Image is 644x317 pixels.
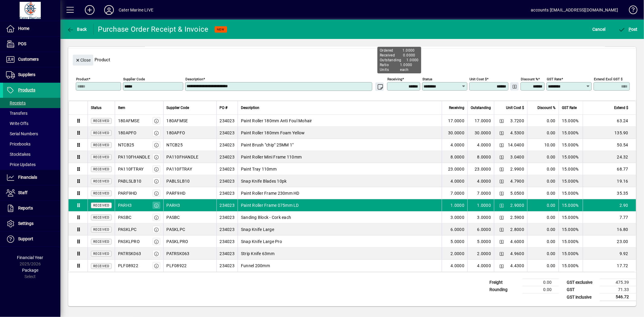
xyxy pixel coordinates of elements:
span: Received [93,228,109,231]
td: 15.000% [559,151,583,163]
td: 0.00 [527,127,559,139]
app-page-header-button: Close [71,57,95,62]
span: Support [18,236,33,241]
span: 3.0000 [451,214,465,220]
td: 234023 [216,151,238,163]
span: 7.0000 [451,190,465,196]
div: 180AFMSE [118,118,139,124]
td: 63.24 [583,115,636,127]
span: Transfers [6,111,27,116]
span: Back [67,27,87,32]
a: Home [3,21,60,36]
a: Stocktakes [3,149,60,159]
td: GST [564,286,600,293]
td: 24.32 [583,151,636,163]
mat-label: Status [422,77,432,81]
span: 4.0000 [451,263,465,269]
td: 8.0000 [467,151,494,163]
div: PARH3 [118,202,132,208]
td: NTCB25 [163,139,216,151]
td: 234023 [216,175,238,187]
span: Products [18,88,35,92]
mat-label: Extend excl GST $ [594,77,623,81]
td: 0.00 [527,235,559,248]
td: 0.00 [523,279,559,286]
td: 234023 [216,260,238,272]
td: 15.000% [559,260,583,272]
span: Received [93,240,109,243]
button: Change Price Levels [497,201,506,210]
span: Received [93,180,109,183]
td: 50.54 [583,139,636,151]
td: Paint Roller Mini Frame 110mm [238,151,442,163]
span: POS [18,41,26,46]
span: Receipts [6,101,26,105]
td: 180AFMSE [163,115,216,127]
span: Status [91,104,101,111]
td: 15.000% [559,187,583,199]
td: 4.0000 [467,139,494,151]
span: Close [75,55,91,65]
td: 234023 [216,211,238,223]
td: 234023 [216,127,238,139]
td: 0.00 [527,175,559,187]
button: Change Price Levels [497,213,506,222]
td: 4.0000 [467,260,494,272]
div: PATRSK063 [118,251,141,257]
td: 15.000% [559,248,583,260]
div: PASKLPC [118,226,137,232]
span: Pricebooks [6,142,30,146]
span: Item [118,104,125,111]
td: PARF9HD [163,187,216,199]
app-page-header-button: Back [60,24,94,35]
td: 0.00 [527,248,559,260]
td: 0.00 [523,286,559,293]
span: Unit Cost $ [506,104,524,111]
span: Stocktakes [6,152,30,157]
td: 180APFO [163,127,216,139]
td: Snap Knife Blades 10pk [238,175,442,187]
td: 0.00 [527,260,559,272]
td: 68.77 [583,163,636,175]
span: Received [93,204,109,207]
td: 135.90 [583,127,636,139]
mat-label: Product [76,77,88,81]
span: Received [93,168,109,171]
mat-label: Description [185,77,203,81]
span: 3.7200 [511,118,524,124]
span: Outstanding [471,104,491,111]
td: Paint Roller 180mm Foam Yellow [238,127,442,139]
td: 5.0000 [467,235,494,248]
td: 15.000% [559,223,583,235]
td: 10.00 [527,139,559,151]
a: POS [3,37,60,52]
span: 2.0000 [451,251,465,257]
span: Discount % [537,104,556,111]
span: 2.5900 [511,214,524,220]
td: 234023 [216,235,238,248]
button: Change Price Levels [497,129,506,137]
span: Financial Year [17,255,43,260]
span: P [629,27,631,32]
span: Write Offs [6,121,28,126]
span: ost [618,27,638,32]
div: Purchase Order Receipt & Invoice [98,24,209,34]
span: 5.0500 [511,190,524,196]
td: PATRSK063 [163,248,216,260]
mat-label: Unit Cost $ [469,77,487,81]
td: PASKLPRO [163,235,216,248]
span: Received [93,131,109,135]
div: PLF08922 [118,263,138,269]
td: Rounding [486,286,523,293]
button: Change Price Levels [497,141,506,149]
div: 180APFO [118,130,137,136]
td: 35.35 [583,187,636,199]
td: 17.72 [583,260,636,272]
mat-label: Supplier Code [123,77,145,81]
td: 2.90 [583,199,636,211]
span: 4.5300 [511,130,524,136]
span: 1.0000 [451,202,465,208]
span: 4.6000 [511,239,524,245]
span: 17.0000 [448,118,464,124]
td: 15.000% [559,115,583,127]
